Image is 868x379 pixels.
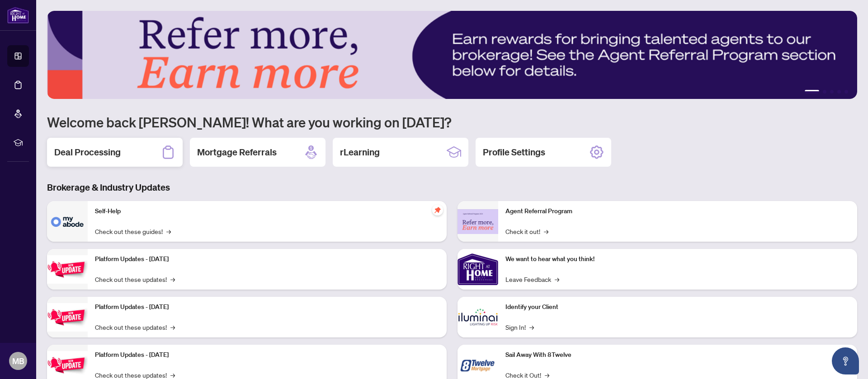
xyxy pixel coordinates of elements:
button: 3 [830,90,834,94]
button: 4 [837,90,841,94]
p: We want to hear what you think! [505,254,850,264]
span: pushpin [432,205,443,215]
h2: Deal Processing [54,146,121,159]
h2: rLearning [340,146,380,159]
p: Agent Referral Program [505,206,850,216]
span: → [170,274,175,284]
p: Platform Updates - [DATE] [95,350,439,360]
span: → [544,226,548,236]
p: Platform Updates - [DATE] [95,254,439,264]
img: We want to hear what you think! [458,249,498,290]
a: Leave Feedback→ [505,274,559,284]
img: Platform Updates - July 8, 2025 [47,303,88,332]
span: → [170,322,175,332]
img: logo [7,7,29,23]
h2: Mortgage Referrals [197,146,277,159]
p: Self-Help [95,206,439,216]
p: Sail Away With 8Twelve [505,350,850,360]
img: Slide 0 [47,11,857,99]
img: Agent Referral Program [458,209,498,234]
a: Sign In!→ [505,322,534,332]
button: 5 [844,90,848,94]
img: Self-Help [47,201,88,242]
a: Check out these guides!→ [95,226,171,236]
button: Open asap [832,347,859,374]
h1: Welcome back [PERSON_NAME]! What are you working on [DATE]? [47,113,857,131]
h3: Brokerage & Industry Updates [47,181,857,194]
span: → [555,274,559,284]
a: Check out these updates!→ [95,274,175,284]
img: Platform Updates - July 21, 2025 [47,255,88,284]
p: Identify your Client [505,302,850,312]
button: 2 [823,90,826,94]
img: Identify your Client [458,297,498,337]
button: 1 [805,90,819,94]
span: → [166,226,171,236]
h2: Profile Settings [483,146,545,159]
p: Platform Updates - [DATE] [95,302,439,312]
span: → [529,322,534,332]
a: Check it out!→ [505,226,548,236]
a: Check out these updates!→ [95,322,175,332]
span: MB [12,355,24,367]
